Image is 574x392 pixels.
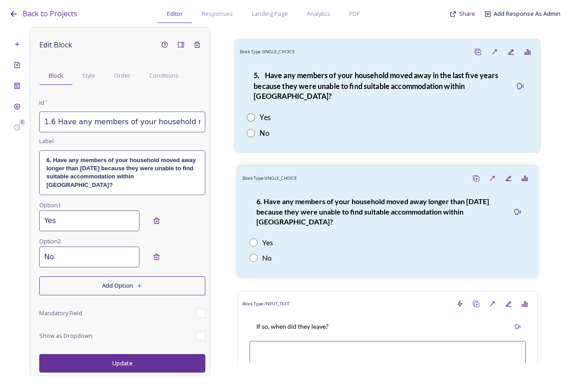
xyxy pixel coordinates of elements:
[23,8,77,19] a: Back to Projects
[254,71,500,101] strong: 5. Have any members of your household moved away in the last five years because they were unable ...
[259,127,269,138] div: No
[240,49,295,56] span: Block Type: SINGLE_CHOICE
[259,112,270,123] div: Yes
[307,9,330,18] span: Analytics
[82,71,95,80] span: Style
[39,210,139,231] input: Enter your text
[39,276,205,295] button: Add Option
[256,197,491,226] strong: 6. Have any members of your household moved away longer than [DATE] because they were unable to f...
[459,9,475,18] span: Share
[46,157,198,188] strong: 6. Have any members of your household moved away longer than [DATE] because they were unable to f...
[262,252,272,263] div: No
[242,175,297,182] span: Block Type: SINGLE_CHOICE
[167,9,183,18] span: Editor
[39,237,61,245] span: Option 2
[349,9,360,18] span: PDF
[262,237,273,248] div: Yes
[39,137,54,145] span: Label
[494,9,560,18] a: Add Response As Admin
[39,201,61,209] span: Option 1
[39,247,139,267] input: Enter your text
[242,301,289,307] span: Block Type: INPUT_TEXT
[19,119,25,126] div: 0
[39,112,205,132] input: myid
[114,71,130,80] span: Order
[39,309,82,317] span: Mandatory Field
[39,331,93,340] span: Show as Dropdown
[252,9,288,18] span: Landing Page
[202,9,233,18] span: Responses
[39,354,205,373] button: Update
[149,71,179,80] span: Conditions
[23,9,77,19] span: Back to Projects
[39,98,44,107] span: Id
[256,322,329,331] p: If so, when did they leave?
[39,39,72,50] span: Edit Block
[49,71,63,80] span: Block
